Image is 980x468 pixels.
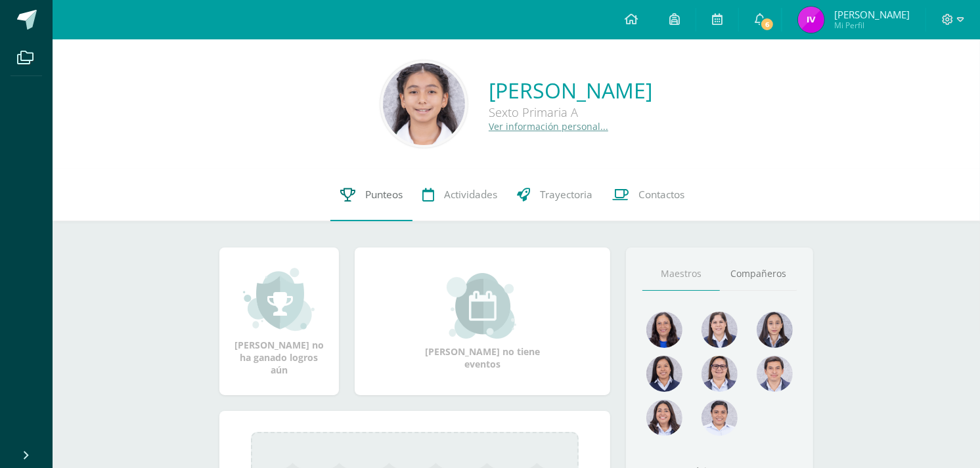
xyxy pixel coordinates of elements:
a: Maestros [642,257,720,291]
img: event_small.png [447,273,518,339]
img: 63131e9f9ecefa68a367872e9c6fe8c2.png [798,7,824,33]
a: [PERSON_NAME] [489,76,652,104]
a: Compañeros [720,257,797,291]
img: achievement_small.png [243,266,315,332]
a: Punteos [330,169,412,221]
span: [PERSON_NAME] [834,8,910,21]
img: 51cd120af2e7b2e3e298fdb293d6118d.png [702,400,738,436]
a: Trayectoria [507,169,602,221]
img: 218426b8cf91e873dc3f154e42918dce.png [702,312,738,348]
img: 21100ed4c967214a1caac39260a675f5.png [646,356,682,392]
div: [PERSON_NAME] no tiene eventos [416,273,548,370]
span: Contactos [638,188,684,202]
div: Sexto Primaria A [489,104,652,120]
img: 40d19b6378fb1731d1b15af5ebc56955.png [383,63,465,145]
div: [PERSON_NAME] no ha ganado logros aún [233,266,326,376]
span: 6 [760,17,774,32]
span: Mi Perfil [834,20,910,31]
a: Actividades [412,169,507,221]
span: Actividades [444,188,497,202]
img: 79615471927fb44a55a85da602df09cc.png [757,356,793,392]
img: 4aef44b995f79eb6d25e8fea3fba8193.png [646,312,682,348]
img: 00953d791995eaab16c768702b66dc66.png [646,400,682,436]
a: Ver información personal... [489,120,608,133]
span: Punteos [365,188,403,202]
img: 522dc90edefdd00265ec7718d30b3fcb.png [757,312,793,348]
img: 8362f987eb2848dbd6dae05437e53255.png [702,356,738,392]
span: Trayectoria [540,188,592,202]
a: Contactos [602,169,694,221]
